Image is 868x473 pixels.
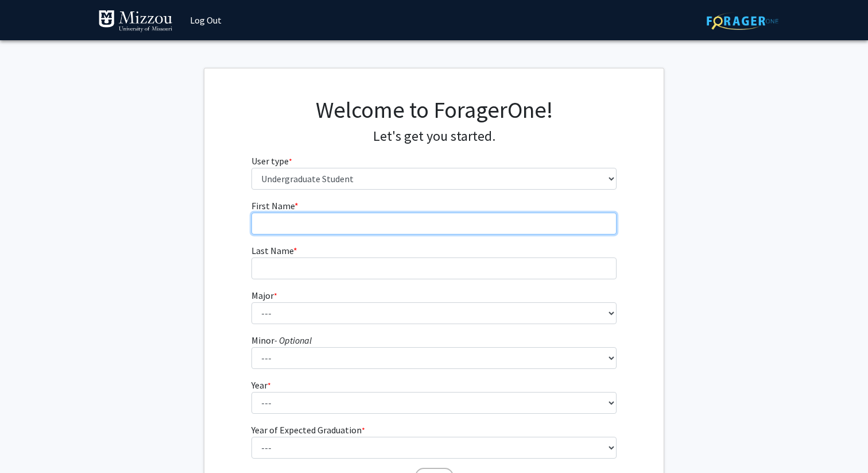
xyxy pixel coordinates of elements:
img: University of Missouri Logo [98,10,173,33]
label: Year [251,378,271,392]
iframe: Chat [9,421,49,464]
label: Minor [251,333,312,347]
span: First Name [251,200,294,211]
span: Last Name [251,245,293,256]
h4: Let's get you started. [251,128,617,145]
label: Year of Expected Graduation [251,423,365,437]
img: ForagerOne Logo [707,12,778,30]
h1: Welcome to ForagerOne! [251,96,617,124]
label: Major [251,289,277,302]
i: - Optional [274,334,312,346]
label: User type [251,154,292,168]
